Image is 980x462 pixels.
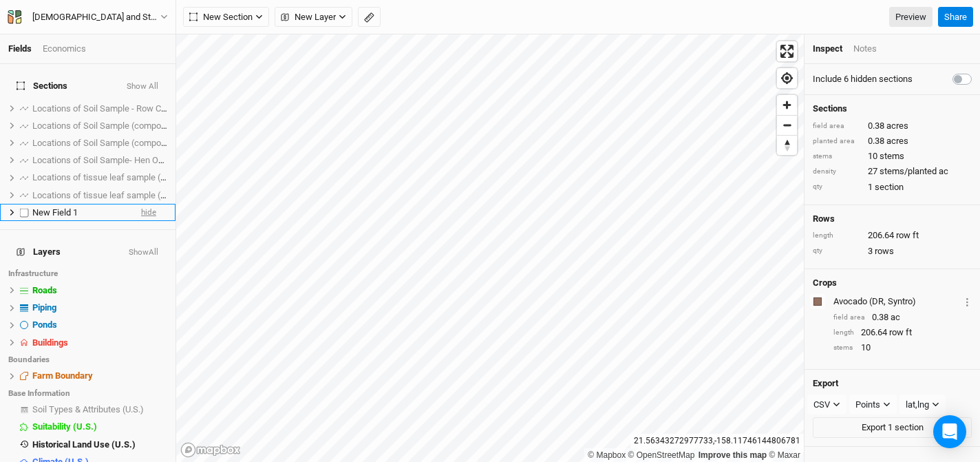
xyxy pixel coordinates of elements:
div: Locations of Soil Sample - Row Crop Field [32,103,167,114]
div: New Field 1 [32,207,130,218]
span: Layers [17,246,61,258]
button: New Layer [275,7,352,28]
span: acres [886,120,908,132]
div: Avocado (DR, Syntro) [833,295,960,308]
div: Roads [32,285,167,296]
div: Locations of Soil Sample (composite) - Mango Row 2 [32,120,167,132]
span: New Layer [281,10,336,24]
span: Locations of Soil Sample - Row Crop Field [32,103,194,114]
button: ShowAll [128,248,159,258]
div: Piping [32,302,167,313]
span: Piping [32,302,56,313]
div: CSV [813,398,830,412]
div: length [813,231,861,241]
button: Zoom out [777,115,797,135]
div: Locations of tissue leaf sample (composite)- Mango Row 2 [32,190,167,201]
span: Farm Boundary [32,370,93,381]
div: qty [813,246,861,256]
span: Suitability (U.S.) [32,421,97,432]
span: Locations of tissue leaf sample (composite) -Mango Row 1 [32,172,263,182]
div: Soil Types & Attributes (U.S.) [32,404,167,415]
span: row ft [896,229,919,242]
button: New Section [183,7,269,28]
button: Show All [126,82,159,92]
h4: Crops [813,277,837,288]
span: stems [880,150,904,162]
span: Roads [32,285,57,295]
div: Farm Boundary [32,370,167,381]
div: Locations of Soil Sample (composite)- Mango Row 1 [32,138,167,149]
div: 206.64 [813,229,972,242]
div: planted area [813,136,861,147]
div: 206.64 [833,326,972,339]
a: Mapbox [588,450,626,460]
div: Open Intercom Messenger [933,415,966,448]
h4: Sections [813,103,972,114]
span: hide [141,204,156,221]
span: Zoom out [777,116,797,135]
span: ac [891,311,900,324]
div: stems [833,343,854,353]
canvas: Map [176,34,804,462]
button: Crop Usage [963,293,972,309]
button: Export 1 section [813,417,972,438]
button: Enter fullscreen [777,41,797,61]
div: 0.38 [813,135,972,147]
div: 0.38 [833,311,972,324]
div: Christian and Steph [32,10,160,24]
div: 0.38 [813,120,972,132]
div: density [813,167,861,177]
button: Shortcut: M [358,7,381,28]
div: 27 [813,165,972,178]
a: Mapbox logo [180,442,241,458]
div: 3 [813,245,972,258]
button: Zoom in [777,95,797,115]
a: Improve this map [699,450,767,460]
div: Points [855,398,880,412]
a: Fields [8,43,32,54]
div: 1 [813,181,972,193]
button: Share [938,7,973,28]
div: 21.56343272977733 , -158.11746144806781 [630,434,804,448]
span: Reset bearing to north [777,136,797,155]
div: Historical Land Use (U.S.) [32,439,167,450]
span: New Field 1 [32,207,78,218]
div: Locations of tissue leaf sample (composite) -Mango Row 1 [32,172,167,183]
h4: Rows [813,213,972,224]
span: row ft [889,326,912,339]
div: Locations of Soil Sample- Hen Operation [32,155,167,166]
div: Suitability (U.S.) [32,421,167,432]
span: Ponds [32,319,57,330]
span: New Section [189,10,253,24]
button: [DEMOGRAPHIC_DATA] and Steph [7,10,169,25]
span: Find my location [777,68,797,88]
span: Locations of Soil Sample- Hen Operation [32,155,190,165]
a: Maxar [769,450,800,460]
span: rows [875,245,894,258]
a: OpenStreetMap [628,450,695,460]
div: Economics [43,43,86,55]
span: Locations of Soil Sample (composite)- [GEOGRAPHIC_DATA] 1 [32,138,275,148]
div: field area [833,313,865,323]
span: Buildings [32,337,68,348]
a: Preview [889,7,933,28]
div: stems [813,151,861,162]
span: Historical Land Use (U.S.) [32,439,136,450]
div: Buildings [32,337,167,348]
button: Points [849,395,897,415]
div: Inspect [813,43,842,55]
button: lat,lng [899,395,946,415]
div: lat,lng [906,398,929,412]
div: Notes [853,43,877,55]
span: Locations of Soil Sample (composite) - [GEOGRAPHIC_DATA] 2 [32,120,277,131]
span: Soil Types & Attributes (U.S.) [32,404,144,414]
label: Include 6 hidden sections [813,73,913,85]
span: section [875,181,904,193]
div: 10 [833,342,972,354]
div: qty [813,182,861,192]
button: Reset bearing to north [777,135,797,155]
div: length [833,328,854,338]
span: stems/planted ac [880,165,948,178]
